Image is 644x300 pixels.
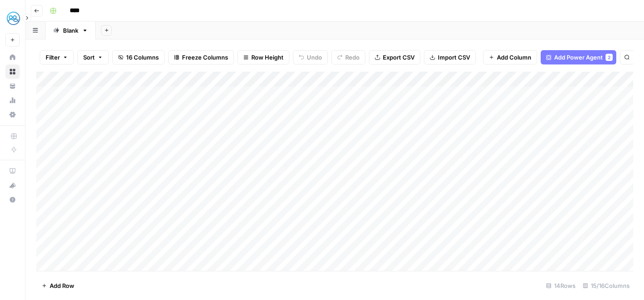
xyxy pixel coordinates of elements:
button: Sort [77,50,109,64]
span: Freeze Columns [182,53,228,62]
button: Workspace: MyHealthTeam [5,7,20,30]
span: 2 [608,54,610,61]
span: Add Column [497,53,531,62]
span: Redo [345,53,360,62]
span: Undo [307,53,322,62]
button: Row Height [237,50,289,64]
button: Add Column [483,50,537,64]
button: Freeze Columns [168,50,234,64]
img: MyHealthTeam Logo [5,10,21,26]
button: Export CSV [369,50,420,64]
div: Blank [63,26,78,35]
button: 16 Columns [112,50,165,64]
button: Add Row [36,279,80,293]
a: Usage [5,93,20,107]
button: What's new? [5,178,20,193]
span: Sort [83,53,95,62]
span: Row Height [251,53,284,62]
span: Import CSV [438,53,470,62]
button: Add Power Agent2 [541,50,616,64]
button: Filter [40,50,74,64]
a: Browse [5,64,20,79]
span: 16 Columns [126,53,159,62]
div: What's new? [6,179,19,192]
button: Import CSV [424,50,476,64]
button: Undo [293,50,328,64]
button: Help + Support [5,193,20,207]
a: Your Data [5,79,20,93]
div: 2 [606,54,613,61]
span: Filter [46,53,60,62]
a: Home [5,50,20,64]
a: AirOps Academy [5,164,20,178]
button: Redo [331,50,365,64]
a: Settings [5,107,20,122]
a: Blank [46,21,96,39]
span: Add Power Agent [554,53,603,62]
div: 15/16 Columns [579,279,633,293]
span: Export CSV [383,53,415,62]
div: 14 Rows [542,279,579,293]
span: Add Row [50,281,74,290]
